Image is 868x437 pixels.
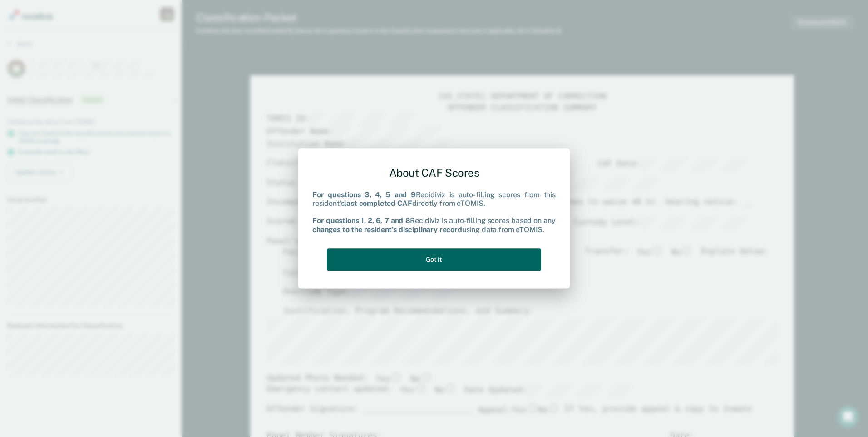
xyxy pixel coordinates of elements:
[327,248,541,271] button: Got it
[312,159,556,187] div: About CAF Scores
[312,217,410,225] b: For questions 1, 2, 6, 7 and 8
[344,199,412,208] b: last completed CAF
[312,190,416,199] b: For questions 3, 4, 5 and 9
[312,225,462,234] b: changes to the resident's disciplinary record
[312,190,556,234] div: Recidiviz is auto-filling scores from this resident's directly from eTOMIS. Recidiviz is auto-fil...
